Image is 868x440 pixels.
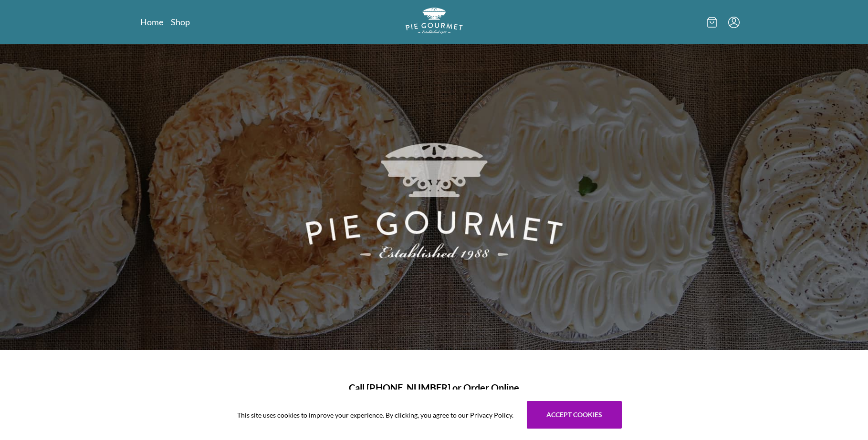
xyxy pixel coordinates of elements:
[237,410,513,420] span: This site uses cookies to improve your experience. By clicking, you agree to our Privacy Policy.
[152,380,717,395] h1: Call [PHONE_NUMBER] or Order Online
[527,401,622,429] button: Accept cookies
[406,8,463,34] img: logo
[171,16,190,28] a: Shop
[140,16,163,28] a: Home
[406,8,463,37] a: Logo
[728,17,740,28] button: Menu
